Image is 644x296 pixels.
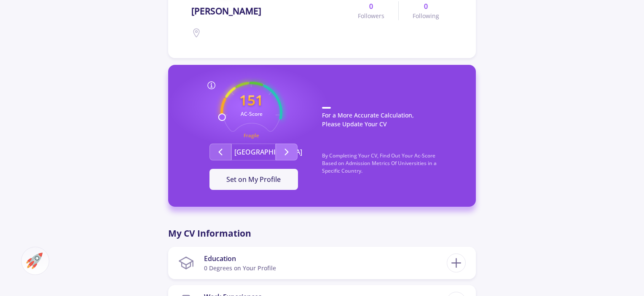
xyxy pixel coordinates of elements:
[358,11,384,20] span: Followers
[204,264,276,272] div: 0 Degrees on Your Profile
[191,5,261,18] span: [PERSON_NAME]
[226,175,281,184] span: Set on My Profile
[244,133,259,139] text: Fragile
[26,253,43,269] img: ac-market
[204,253,276,264] div: Education
[322,107,459,137] p: For a More Accurate Calculation, Please Update Your CV
[185,144,322,160] div: Second group
[168,227,476,240] p: My CV Information
[209,169,298,190] button: Set on My Profile
[239,91,263,109] text: 151
[413,11,439,20] span: Following
[369,1,373,11] b: 0
[424,1,428,11] b: 0
[322,152,459,183] p: By Completing Your CV, Find Out Your Ac-Score Based on Admission Metrics Of Universities in a Spe...
[231,144,276,160] button: [GEOGRAPHIC_DATA]
[241,110,263,117] text: AC-Score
